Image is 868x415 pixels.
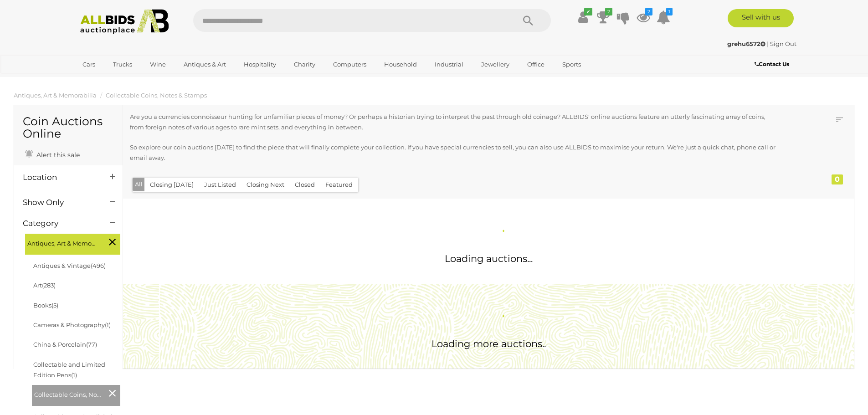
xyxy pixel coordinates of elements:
span: (1) [71,371,77,379]
a: Books(5) [33,302,58,309]
span: (283) [42,282,56,289]
span: Antiques, Art & Memorabilia [27,236,96,249]
span: Collectable Coins, Notes & Stamps [34,387,103,400]
a: Industrial [429,57,469,72]
a: 2 [596,9,610,26]
h1: Coin Auctions Online [23,115,113,140]
button: Featured [320,178,358,192]
button: Closed [289,178,320,192]
span: | [767,40,769,47]
a: 2 [637,9,650,26]
strong: grehu6572 [727,40,765,47]
a: Collectable and Limited Edition Pens(1) [33,361,105,379]
i: 1 [666,8,673,15]
span: (77) [86,341,97,348]
i: 2 [605,8,612,15]
a: Hospitality [238,57,282,72]
span: Loading auctions... [445,253,533,264]
a: Charity [288,57,321,72]
p: Are you a currencies connoisseur hunting for unfamiliar pieces of money? Or perhaps a historian t... [130,112,781,133]
button: Search [505,9,551,32]
span: Alert this sale [34,151,80,159]
a: Office [521,57,550,72]
button: Closing [DATE] [144,178,199,192]
span: (1) [105,321,111,328]
a: Contact Us [755,59,791,69]
span: Loading more auctions.. [431,338,546,349]
a: Household [378,57,423,72]
h4: Location [23,173,96,182]
a: Alert this sale [23,147,82,161]
button: Closing Next [241,178,290,192]
a: Trucks [107,57,138,72]
img: Allbids.com.au [75,9,174,34]
a: Sports [556,57,587,72]
a: 1 [657,9,670,26]
span: (496) [91,262,106,269]
span: (5) [51,302,58,309]
a: grehu6572 [727,40,767,47]
a: Antiques, Art & Memorabilia [14,92,97,99]
a: China & Porcelain(77) [33,341,97,348]
a: Art(283) [33,282,56,289]
a: Cameras & Photography(1) [33,321,111,328]
a: Antiques & Art [178,57,232,72]
a: Computers [327,57,372,72]
b: Contact Us [755,61,789,67]
a: Sign Out [770,40,796,47]
a: ✔ [576,9,590,26]
a: Collectable Coins, Notes & Stamps [106,92,207,99]
a: [GEOGRAPHIC_DATA] [77,72,153,87]
div: 0 [832,174,843,184]
a: Cars [77,57,101,72]
button: Just Listed [199,178,241,192]
a: Wine [144,57,172,72]
a: Antiques & Vintage(496) [33,262,106,269]
h4: Show Only [23,198,96,207]
p: So explore our coin auctions [DATE] to find the piece that will finally complete your collection.... [130,142,781,164]
i: 2 [645,8,652,15]
h4: Category [23,219,96,228]
a: Sell with us [728,9,794,27]
button: All [133,178,145,191]
a: Jewellery [475,57,515,72]
i: ✔ [584,8,592,15]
